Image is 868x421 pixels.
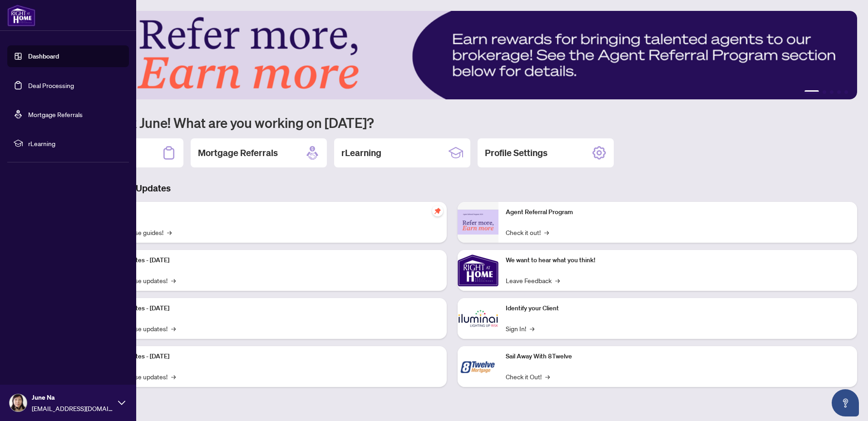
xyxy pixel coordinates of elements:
p: Self-Help [95,207,439,217]
h1: Welcome back June! What are you working on [DATE]? [47,114,857,131]
p: Platform Updates - [DATE] [95,352,439,362]
img: We want to hear what you think! [458,250,498,291]
span: → [545,372,550,382]
h2: Profile Settings [485,147,547,159]
span: → [530,323,534,333]
span: → [555,275,560,285]
span: → [171,372,176,382]
img: Profile Icon [10,394,27,411]
span: pushpin [432,206,443,216]
img: Identify your Client [458,298,498,339]
span: [EMAIL_ADDRESS][DOMAIN_NAME] [32,403,113,413]
span: → [171,275,176,285]
a: Check it Out!→ [506,372,550,382]
button: 4 [837,90,841,94]
button: 3 [830,90,833,94]
h2: Mortgage Referrals [198,147,278,159]
a: Leave Feedback→ [506,275,560,285]
p: Sail Away With 8Twelve [506,352,850,362]
button: 1 [804,90,819,94]
a: Sign In!→ [506,323,534,333]
p: Platform Updates - [DATE] [95,304,439,313]
p: Identify your Client [506,304,850,313]
img: Slide 0 [47,11,857,99]
img: logo [7,5,35,26]
button: 2 [823,90,826,94]
p: Platform Updates - [DATE] [95,255,439,265]
p: Agent Referral Program [506,207,850,217]
span: → [171,323,176,333]
button: Open asap [832,389,859,416]
img: Sail Away With 8Twelve [458,346,498,387]
span: → [167,227,172,237]
span: June Na [32,392,113,402]
span: → [544,227,549,237]
h3: Brokerage & Industry Updates [47,182,857,195]
p: We want to hear what you think! [506,255,850,265]
button: 5 [844,90,848,94]
a: Dashboard [28,52,59,60]
span: rLearning [28,138,123,148]
h2: rLearning [341,147,381,159]
img: Agent Referral Program [458,210,498,235]
a: Mortgage Referrals [28,110,83,118]
a: Deal Processing [28,81,74,89]
a: Check it out!→ [506,227,549,237]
